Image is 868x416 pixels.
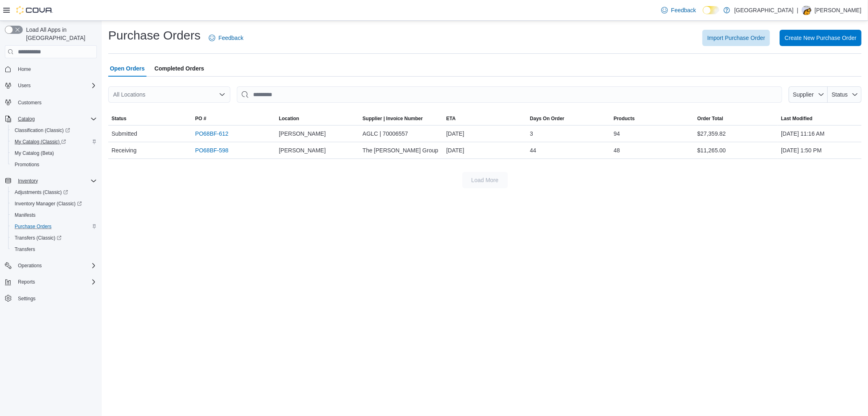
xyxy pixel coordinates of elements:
span: Supplier | Invoice Number [363,115,423,122]
button: Users [15,81,34,90]
span: Adjustments (Classic) [15,189,68,196]
a: Feedback [658,2,699,18]
div: [DATE] [443,142,527,158]
span: Feedback [219,34,243,42]
button: Supplier | Invoice Number [359,112,443,125]
span: Manifests [15,212,35,218]
span: Products [614,115,635,122]
button: Operations [2,260,100,271]
a: Home [15,64,34,74]
h1: Purchase Orders [108,27,201,44]
a: My Catalog (Classic) [11,137,69,147]
span: Promotions [15,161,39,168]
button: ETA [443,112,527,125]
div: [DATE] 11:16 AM [778,125,861,142]
span: Transfers [15,246,35,253]
img: Cova [16,6,53,14]
span: My Catalog (Beta) [15,150,54,156]
span: My Catalog (Beta) [11,148,97,158]
button: Customers [2,96,100,108]
span: Customers [18,99,42,106]
a: Feedback [206,30,247,46]
span: 3 [530,129,533,139]
span: Adjustments (Classic) [11,187,97,197]
span: Receiving [112,145,136,155]
span: Supplier [793,91,814,98]
span: Catalog [18,116,35,122]
span: Purchase Orders [11,222,97,231]
button: Catalog [2,113,100,125]
span: Location [279,115,299,122]
input: This is a search bar. After typing your query, hit enter to filter the results lower in the page. [237,86,782,103]
span: Operations [18,262,42,269]
button: Purchase Orders [8,221,100,232]
a: PO68BF-598 [195,145,229,155]
button: Create New Purchase Order [780,30,861,46]
span: My Catalog (Classic) [11,137,97,147]
div: [DATE] [443,125,527,142]
p: | [797,5,798,15]
span: My Catalog (Classic) [15,139,66,145]
a: My Catalog (Classic) [8,136,100,147]
nav: Complex example [5,60,97,326]
div: $11,265.00 [694,142,778,158]
span: Home [18,66,31,73]
a: Inventory Manager (Classic) [11,199,85,209]
span: Classification (Classic) [15,127,70,134]
button: Supplier [789,86,828,103]
span: Load More [471,176,498,184]
a: Classification (Classic) [8,125,100,136]
p: [PERSON_NAME] [815,5,861,15]
div: AGLC | 70006557 [359,125,443,142]
span: Reports [15,277,97,287]
span: Load All Apps in [GEOGRAPHIC_DATA] [23,26,97,42]
span: Inventory [15,176,97,186]
button: Products [610,112,694,125]
span: [PERSON_NAME] [279,145,326,155]
button: Last Modified [778,112,861,125]
span: 44 [530,145,536,155]
span: Transfers [11,244,97,254]
span: Import Purchase Order [707,34,765,42]
span: Order Total [697,115,724,122]
a: Customers [15,98,45,108]
button: Inventory [15,176,41,186]
button: Status [828,86,861,103]
button: Home [2,63,100,75]
div: $27,359.82 [694,125,778,142]
a: Promotions [11,160,43,169]
span: Open Orders [110,60,145,77]
input: Dark Mode [703,6,720,15]
a: Manifests [11,210,39,220]
span: Inventory [18,178,38,184]
span: Classification (Classic) [11,125,97,135]
a: Settings [15,294,39,304]
span: Operations [15,261,97,271]
span: Purchase Orders [15,223,52,230]
span: Transfers (Classic) [11,233,97,243]
span: Completed Orders [155,60,204,77]
span: Customers [15,97,97,107]
div: [DATE] 1:50 PM [778,142,861,158]
span: Reports [18,279,35,285]
span: Create New Purchase Order [785,34,857,42]
div: The [PERSON_NAME] Group [359,142,443,158]
a: Transfers (Classic) [8,232,100,244]
a: Adjustments (Classic) [11,187,71,197]
span: Status [832,91,848,98]
button: Catalog [15,114,38,124]
button: Transfers [8,244,100,255]
span: Days On Order [530,115,564,122]
button: Status [108,112,192,125]
span: 48 [614,145,620,155]
span: Users [18,82,31,89]
span: Inventory Manager (Classic) [15,200,82,207]
span: Manifests [11,210,97,220]
a: Transfers (Classic) [11,233,65,243]
span: Catalog [15,114,97,124]
button: Load More [462,172,508,188]
a: Purchase Orders [11,222,55,231]
a: My Catalog (Beta) [11,148,57,158]
span: ETA [446,115,456,122]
